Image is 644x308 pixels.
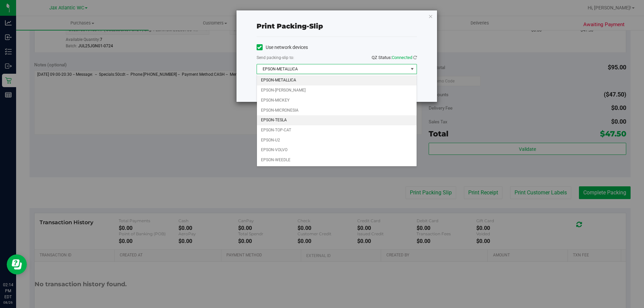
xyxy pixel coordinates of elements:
[257,145,417,155] li: EPSON-VOLVO
[257,55,294,61] label: Send packing-slip to:
[257,75,417,85] li: EPSON-METALLICA
[257,44,308,51] label: Use network devices
[257,135,417,145] li: EPSON-U2
[7,254,27,274] iframe: Resource center
[257,64,408,74] span: EPSON-METALLICA
[257,125,417,135] li: EPSON-TOP-CAT
[257,22,323,30] span: Print packing-slip
[257,115,417,125] li: EPSON-TESLA
[257,96,417,106] li: EPSON-MICKEY
[408,64,416,74] span: select
[392,55,412,60] span: Connected
[257,85,417,96] li: EPSON-[PERSON_NAME]
[257,106,417,116] li: EPSON-MICRONESIA
[257,155,417,165] li: EPSON-WEEDLE
[372,55,417,60] span: QZ Status:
